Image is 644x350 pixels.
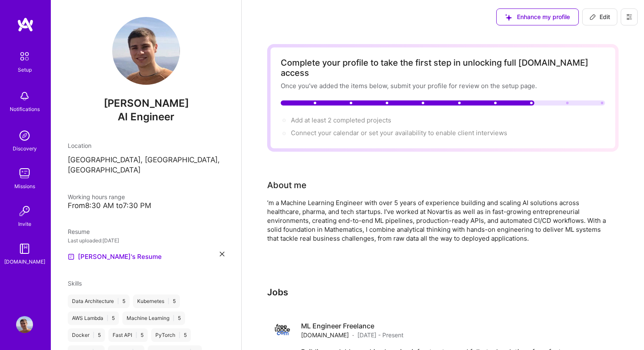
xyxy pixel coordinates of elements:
img: User Avatar [112,17,180,85]
img: Company logo [274,321,291,338]
h3: Jobs [267,287,619,297]
img: guide book [16,240,33,257]
span: Working hours range [68,193,125,200]
span: | [173,315,174,322]
span: Resume [68,228,90,235]
span: AI Engineer [118,111,174,123]
span: | [168,298,169,305]
div: Setup [18,65,32,74]
a: [PERSON_NAME]'s Resume [68,252,162,262]
span: Skills [68,280,82,287]
div: AWS Lambda 5 [68,311,119,325]
div: Data Architecture 5 [68,294,130,308]
p: [GEOGRAPHIC_DATA], [GEOGRAPHIC_DATA], [GEOGRAPHIC_DATA] [68,155,224,175]
div: Machine Learning 5 [122,311,185,325]
div: Notifications [10,105,40,114]
div: Once you’ve added the items below, submit your profile for review on the setup page. [281,81,605,90]
span: [DATE] - Present [357,331,404,339]
a: User Avatar [14,316,35,333]
div: Last uploaded: [DATE] [68,236,224,245]
span: Connect your calendar or set your availability to enable client interviews [291,129,507,137]
div: Docker 5 [68,328,105,342]
img: discovery [16,127,33,144]
span: [PERSON_NAME] [68,97,224,110]
div: Fast API 5 [108,328,148,342]
span: | [117,298,119,305]
span: Enhance my profile [505,13,570,21]
img: bell [16,88,33,105]
span: Edit [589,13,610,21]
i: icon Close [220,252,224,256]
span: | [107,315,108,322]
span: · [352,331,354,339]
img: User Avatar [16,316,33,333]
i: icon SuggestedTeams [505,14,512,21]
div: Invite [18,219,31,228]
div: Location [68,141,224,150]
div: About me [267,179,307,192]
div: ’m a Machine Learning Engineer with over 5 years of experience building and scaling AI solutions ... [267,198,606,243]
img: logo [17,17,34,32]
button: Enhance my profile [496,8,579,25]
img: Invite [16,203,33,219]
img: setup [16,47,33,65]
div: Missions [14,182,35,191]
div: Complete your profile to take the first step in unlocking full [DOMAIN_NAME] access [281,58,605,78]
div: Discovery [13,144,37,153]
div: [DOMAIN_NAME] [4,257,45,266]
img: teamwork [16,165,33,182]
div: PyTorch 5 [151,328,191,342]
img: Resume [68,253,75,260]
span: | [93,332,94,339]
span: Add at least 2 completed projects [291,116,391,124]
h4: ML Engineer Freelance [301,321,404,331]
span: | [135,332,137,339]
div: From 8:30 AM to 7:30 PM [68,201,224,210]
div: Kubernetes 5 [133,294,180,308]
span: [DOMAIN_NAME] [301,331,349,339]
button: Edit [582,8,617,25]
span: | [179,332,180,339]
